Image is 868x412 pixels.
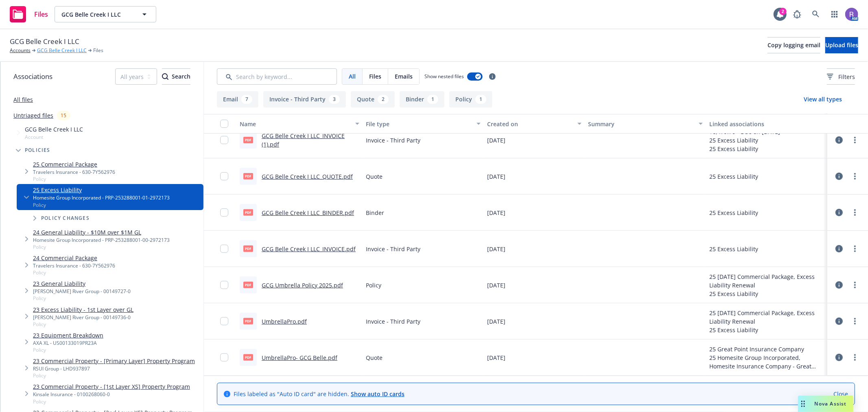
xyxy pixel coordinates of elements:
[366,120,472,128] div: File type
[709,289,824,298] div: 25 Excess Liability
[366,281,381,289] span: Policy
[240,120,350,128] div: Name
[850,353,860,362] a: more
[243,209,253,215] span: pdf
[798,396,808,412] div: Drag to move
[424,73,464,80] span: Show nested files
[33,372,195,379] span: Policy
[709,272,824,289] div: 25 [DATE] Commercial Package, Excess Liability Renewal
[13,71,52,82] span: Associations
[61,10,132,19] span: GCG Belle Creek I LLC
[162,73,168,80] svg: Search
[850,208,860,217] a: more
[798,396,853,412] button: Nova Assist
[33,194,170,201] div: Homesite Group Incorporated - PRP-253288001-01-2972173
[243,245,253,252] span: pdf
[220,353,228,362] input: Toggle Row Selected
[25,148,50,153] span: Policies
[791,91,855,107] button: View all types
[709,172,758,181] div: 25 Excess Liability
[833,390,848,398] a: Close
[487,120,573,128] div: Created on
[13,96,33,103] a: All files
[33,186,170,194] a: 25 Excess Liability
[709,145,780,153] div: 25 Excess Liability
[709,345,824,353] div: 25 Great Point Insurance Company
[369,72,381,81] span: Files
[366,317,420,326] span: Invoice - Third Party
[709,208,758,217] div: 25 Excess Liability
[7,3,51,26] a: Files
[33,237,170,243] div: Homesite Group Incorporated - PRP-253288001-00-2972173
[845,8,858,21] img: photo
[449,91,492,107] button: Policy
[33,340,103,346] div: AXA XL - US00133019PR23A
[236,114,363,134] button: Name
[33,382,190,391] a: 23 Commercial Property - [1st Layer XS] Property Program
[808,6,824,22] a: Search
[220,317,228,325] input: Toggle Row Selected
[10,47,31,54] a: Accounts
[850,280,860,290] a: more
[838,72,855,81] span: Filters
[827,68,855,85] button: Filters
[349,72,356,81] span: All
[262,318,307,325] a: UmbrellaPro.pdf
[220,136,228,144] input: Toggle Row Selected
[33,391,190,398] div: Kinsale Insurance - 0100268060-0
[487,281,505,289] span: [DATE]
[709,136,780,145] div: 25 Excess Liability
[827,72,855,81] span: Filters
[400,91,444,107] button: Binder
[263,91,346,107] button: Invoice - Third Party
[709,326,824,334] div: 25 Excess Liability
[706,114,827,134] button: Linked associations
[243,173,253,179] span: pdf
[25,134,83,140] span: Account
[33,346,103,353] span: Policy
[487,172,505,181] span: [DATE]
[487,208,505,217] span: [DATE]
[10,36,79,47] span: GCG Belle Creek I LLC
[262,281,343,289] a: GCG Umbrella Policy 2025.pdf
[55,6,156,22] button: GCG Belle Creek I LLC
[329,95,340,104] div: 3
[162,69,190,84] div: Search
[487,245,505,253] span: [DATE]
[13,111,53,120] a: Untriaged files
[37,47,87,54] a: GCG Belle Creek I LLC
[850,244,860,254] a: more
[366,172,383,181] span: Quote
[825,37,858,53] button: Upload files
[366,353,383,362] span: Quote
[487,136,505,145] span: [DATE]
[475,95,486,104] div: 1
[33,357,195,365] a: 23 Commercial Property - [Primary Layer] Property Program
[33,269,115,276] span: Policy
[588,120,694,128] div: Summary
[366,245,420,253] span: Invoice - Third Party
[220,208,228,217] input: Toggle Row Selected
[220,120,228,128] input: Select all
[33,295,131,302] span: Policy
[33,321,133,328] span: Policy
[850,171,860,181] a: more
[484,114,585,134] button: Created on
[815,400,847,407] span: Nova Assist
[33,169,115,175] div: Travelers Insurance - 630-7Y562976
[243,318,253,324] span: pdf
[33,305,133,314] a: 23 Excess Liability - 1st Layer over GL
[241,95,252,104] div: 7
[487,353,505,362] span: [DATE]
[57,111,70,120] div: 15
[366,136,420,145] span: Invoice - Third Party
[366,208,384,217] span: Binder
[789,6,805,22] a: Report a Bug
[709,309,824,326] div: 25 [DATE] Commercial Package, Excess Liability Renewal
[220,245,228,253] input: Toggle Row Selected
[33,398,190,405] span: Policy
[33,331,103,340] a: 23 Equipment Breakdown
[850,135,860,145] a: more
[262,354,337,362] a: UmbrellaPro- GCG Belle.pdf
[585,114,706,134] button: Summary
